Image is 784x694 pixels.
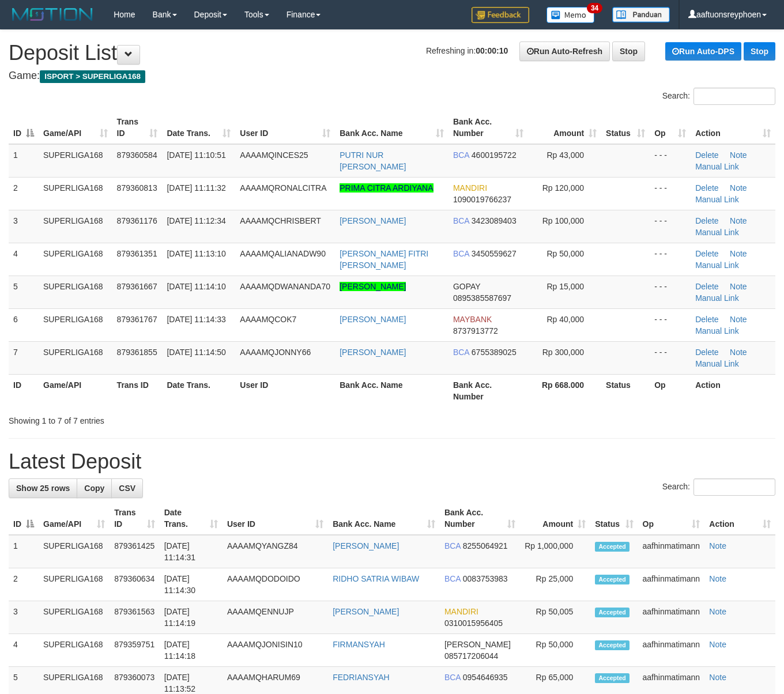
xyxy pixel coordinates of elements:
a: Delete [695,315,718,324]
a: Note [709,607,726,616]
td: SUPERLIGA168 [39,568,110,601]
a: [PERSON_NAME] [340,315,406,324]
th: User ID [235,374,335,407]
span: Copy 8255064921 to clipboard [463,541,508,550]
a: FIRMANSYAH [333,640,385,649]
th: Amount: activate to sort column ascending [520,502,591,535]
td: aafhinmatimann [638,601,705,634]
th: Status: activate to sort column ascending [590,502,638,535]
a: Manual Link [695,293,739,303]
span: 34 [587,3,602,13]
span: BCA [453,216,469,225]
span: [DATE] 11:14:10 [167,282,225,291]
th: Trans ID: activate to sort column ascending [110,502,160,535]
td: SUPERLIGA168 [39,243,112,276]
a: CSV [111,478,143,498]
a: Manual Link [695,326,739,335]
span: [DATE] 11:14:33 [167,315,225,324]
a: Note [709,574,726,583]
th: Action: activate to sort column ascending [691,111,775,144]
span: Copy 0954646935 to clipboard [463,673,508,682]
td: Rp 50,005 [520,601,591,634]
a: Note [730,216,747,225]
span: AAAAMQALIANADW90 [240,249,326,258]
td: SUPERLIGA168 [39,210,112,243]
td: - - - [650,308,691,341]
th: Op [650,374,691,407]
td: 4 [9,243,39,276]
a: [PERSON_NAME] [340,216,406,225]
td: [DATE] 11:14:18 [160,634,223,667]
td: - - - [650,177,691,210]
input: Search: [693,478,775,496]
span: AAAAMQCHRISBERT [240,216,321,225]
a: [PERSON_NAME] [340,348,406,357]
th: Game/API [39,374,112,407]
td: - - - [650,341,691,374]
a: Note [730,282,747,291]
span: Copy 0310015956405 to clipboard [444,618,503,628]
a: Delete [695,183,718,193]
th: Rp 668.000 [528,374,601,407]
th: User ID: activate to sort column ascending [223,502,328,535]
td: aafhinmatimann [638,568,705,601]
th: Game/API: activate to sort column ascending [39,111,112,144]
td: - - - [650,210,691,243]
td: Rp 1,000,000 [520,535,591,568]
span: [DATE] 11:13:10 [167,249,225,258]
a: Note [709,541,726,550]
a: Delete [695,249,718,258]
td: SUPERLIGA168 [39,276,112,308]
a: Stop [612,42,645,61]
span: 879361351 [117,249,157,258]
span: 879360813 [117,183,157,193]
a: [PERSON_NAME] [333,541,399,550]
span: [DATE] 11:11:32 [167,183,225,193]
th: Action [691,374,775,407]
a: Manual Link [695,359,739,368]
h1: Latest Deposit [9,450,775,473]
th: Op: activate to sort column ascending [638,502,705,535]
td: SUPERLIGA168 [39,341,112,374]
a: Note [709,673,726,682]
td: SUPERLIGA168 [39,308,112,341]
span: Copy 1090019766237 to clipboard [453,195,511,204]
label: Search: [662,478,775,496]
td: 879361563 [110,601,160,634]
a: Delete [695,348,718,357]
span: Rp 120,000 [542,183,584,193]
td: AAAAMQDODOIDO [223,568,328,601]
img: Feedback.jpg [472,7,529,23]
a: Note [730,183,747,193]
span: Rp 100,000 [542,216,584,225]
span: Accepted [595,575,630,584]
span: AAAAMQDWANANDA70 [240,282,330,291]
span: AAAAMQRONALCITRA [240,183,326,193]
h4: Game: [9,70,775,82]
td: 879359751 [110,634,160,667]
th: Bank Acc. Name: activate to sort column ascending [328,502,440,535]
a: [PERSON_NAME] [340,282,406,291]
span: Copy 085717206044 to clipboard [444,651,498,661]
h1: Deposit List [9,42,775,65]
td: 879361425 [110,535,160,568]
a: Delete [695,216,718,225]
span: Refreshing in: [426,46,508,55]
th: Date Trans.: activate to sort column ascending [160,502,223,535]
td: AAAAMQENNUJP [223,601,328,634]
span: Accepted [595,673,630,683]
a: PUTRI NUR [PERSON_NAME] [340,150,406,171]
td: - - - [650,243,691,276]
span: Copy 8737913772 to clipboard [453,326,498,335]
label: Search: [662,88,775,105]
span: Copy 3423089403 to clipboard [472,216,517,225]
span: 879360584 [117,150,157,160]
th: Op: activate to sort column ascending [650,111,691,144]
a: Stop [744,42,775,61]
td: 1 [9,535,39,568]
span: [PERSON_NAME] [444,640,511,649]
th: Bank Acc. Name [335,374,448,407]
span: BCA [453,348,469,357]
td: Rp 50,000 [520,634,591,667]
span: BCA [444,673,461,682]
